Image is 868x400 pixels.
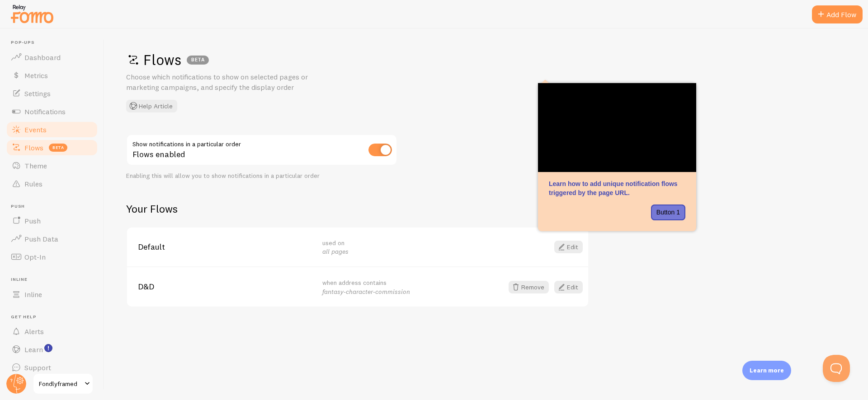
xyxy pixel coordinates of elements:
[5,340,99,358] a: Learn
[126,100,177,112] button: Help Article
[5,175,99,193] a: Rules
[554,281,583,293] a: Edit
[5,358,99,377] a: Support
[5,230,99,248] a: Push Data
[24,161,47,170] span: Theme
[24,290,42,299] span: Inline
[322,279,410,295] span: when address contains
[5,66,99,84] a: Metrics
[509,281,549,293] button: Remove
[5,322,99,340] a: Alerts
[5,157,99,175] a: Theme
[5,248,99,266] a: Opt-In
[24,107,66,116] span: Notifications
[5,139,99,157] a: Flows beta
[33,373,94,395] a: Fondlyframed
[549,179,685,197] p: Learn how to add unique notification flows triggered by the page URL.
[24,216,41,225] span: Push
[5,121,99,139] a: Events
[126,202,589,216] h2: Your Flows
[39,378,82,389] span: Fondlyframed
[750,366,784,375] p: Learn more
[823,355,850,382] iframe: Help Scout Beacon - Open
[24,234,58,243] span: Push Data
[24,89,51,98] span: Settings
[126,172,397,180] div: Enabling this will allow you to show notifications in a particular order
[5,212,99,230] a: Push
[138,283,311,291] span: D&D
[187,56,209,65] div: BETA
[11,314,99,320] span: Get Help
[9,2,55,25] img: fomo-relay-logo-orange.svg
[126,134,397,167] div: Flows enabled
[24,53,61,62] span: Dashboard
[24,143,43,152] span: Flows
[554,241,583,253] a: Edit
[24,363,51,372] span: Support
[11,40,99,46] span: Pop-ups
[5,285,99,303] a: Inline
[5,48,99,66] a: Dashboard
[5,84,99,102] a: Settings
[49,144,67,152] span: beta
[5,102,99,121] a: Notifications
[651,205,685,221] button: Button 1
[24,179,42,188] span: Rules
[24,327,44,336] span: Alerts
[322,247,349,256] em: all pages
[742,361,791,380] div: Learn more
[11,204,99,209] span: Push
[126,72,343,93] p: Choose which notifications to show on selected pages or marketing campaigns, and specify the disp...
[322,288,410,296] em: fantasy-character-commission
[138,243,311,251] span: Default
[24,71,48,80] span: Metrics
[24,345,43,354] span: Learn
[126,51,841,69] h1: Flows
[11,277,99,283] span: Inline
[322,239,349,256] span: used on
[24,252,46,261] span: Opt-In
[44,344,52,352] svg: <p>Watch New Feature Tutorials!</p>
[24,125,47,134] span: Events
